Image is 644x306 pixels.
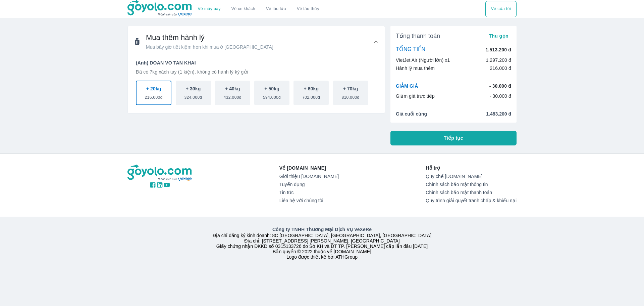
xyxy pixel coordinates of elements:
p: + 70kg [343,85,358,92]
button: Vé của tôi [485,1,517,17]
a: Quy trình giải quyết tranh chấp & khiếu nại [426,198,517,203]
p: + 50kg [264,85,279,92]
p: VietJet Air (Người lớn) x1 [396,57,450,63]
div: Mua thêm hành lýMua bây giờ tiết kiệm hơn khi mua ở [GEOGRAPHIC_DATA] [128,57,385,113]
a: Chính sách bảo mật thông tin [426,182,517,187]
button: + 30kg324.000đ [176,81,211,105]
p: Về [DOMAIN_NAME] [279,165,339,171]
a: Chính sách bảo mật thanh toán [426,190,517,195]
span: Giá cuối cùng [396,111,427,117]
a: Quy chế [DOMAIN_NAME] [426,174,517,179]
p: TỔNG TIỀN [396,46,425,53]
span: Tổng thanh toán [396,32,440,40]
div: Mua thêm hành lýMua bây giờ tiết kiệm hơn khi mua ở [GEOGRAPHIC_DATA] [128,26,385,57]
p: (Anh) DOAN VO TAN KHAI [136,59,377,66]
button: Tiếp tục [390,131,517,145]
span: 216.000đ [145,92,163,100]
p: + 20kg [146,85,161,92]
div: scrollable baggage options [136,81,377,105]
span: Mua bây giờ tiết kiệm hơn khi mua ở [GEOGRAPHIC_DATA] [146,44,273,50]
span: 432.000đ [224,92,241,100]
div: choose transportation mode [485,1,517,17]
p: 216.000 đ [490,65,511,72]
span: Thu gọn [489,33,508,39]
p: 1.297.200 đ [486,57,511,63]
span: 324.000đ [184,92,202,100]
button: + 70kg810.000đ [333,81,368,105]
span: 810.000đ [341,92,359,100]
a: Vé máy bay [198,6,221,11]
a: Giới thiệu [DOMAIN_NAME] [279,174,339,179]
button: + 50kg594.000đ [254,81,289,105]
span: 1.483.200 đ [486,111,511,117]
button: Vé tàu thủy [291,1,325,17]
div: choose transportation mode [193,1,325,17]
a: Tuyển dụng [279,182,339,187]
p: Đã có 7kg xách tay (1 kiện), không có hành lý ký gửi [136,69,377,75]
span: Tiếp tục [444,135,463,141]
a: Liên hệ với chúng tôi [279,198,339,203]
p: - 30.000 đ [489,83,511,89]
p: + 60kg [304,85,319,92]
div: Địa chỉ đăng ký kinh doanh: 8C [GEOGRAPHIC_DATA], [GEOGRAPHIC_DATA], [GEOGRAPHIC_DATA] Địa chỉ: [... [123,226,521,260]
p: 1.513.200 đ [486,46,511,53]
p: - 30.000 đ [489,93,511,99]
a: Vé xe khách [231,6,255,11]
button: Thu gọn [486,31,511,41]
p: GIẢM GIÁ [396,83,418,89]
p: + 40kg [225,85,240,92]
button: + 20kg216.000đ [136,81,171,105]
p: Công ty TNHH Thương Mại Dịch Vụ VeXeRe [129,226,515,233]
span: Mua thêm hành lý [146,33,273,42]
span: 594.000đ [263,92,281,100]
p: Hành lý mua thêm [396,65,435,72]
a: Tin tức [279,190,339,195]
p: Hỗ trợ [426,165,517,171]
a: Vé tàu lửa [261,1,291,17]
span: 702.000đ [302,92,320,100]
p: Giảm giá trực tiếp [396,93,435,99]
button: + 40kg432.000đ [215,81,250,105]
img: logo [127,165,193,181]
button: + 60kg702.000đ [293,81,329,105]
p: + 30kg [186,85,201,92]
